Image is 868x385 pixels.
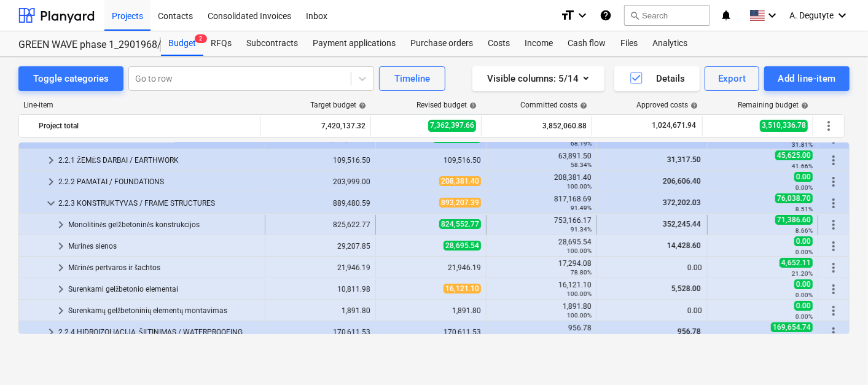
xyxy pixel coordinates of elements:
[403,31,480,56] a: Purchase orders
[826,153,841,168] span: More actions
[613,31,645,56] a: Files
[718,71,746,87] div: Export
[270,285,370,294] div: 10,811.98
[270,199,370,208] div: 889,480.59
[567,247,592,254] small: 100.00%
[720,8,732,23] i: notifications
[53,303,68,318] span: keyboard_arrow_right
[58,322,260,342] div: 2.2.4 HIDROIZOLIACIJA, ŠILTINIMAS / WATERPROOFING
[765,8,780,23] i: keyboard_arrow_down
[53,239,68,254] span: keyboard_arrow_right
[265,116,366,136] div: 7,420,137.32
[645,31,695,56] a: Analytics
[487,71,590,87] div: Visible columns : 5/14
[771,322,813,332] span: 169,654.74
[826,282,841,297] span: More actions
[826,196,841,211] span: More actions
[571,226,592,233] small: 91.34%
[270,263,370,272] div: 21,946.19
[775,150,813,160] span: 45,625.00
[356,102,366,109] span: help
[794,279,813,289] span: 0.00
[600,8,612,23] i: Knowledge base
[480,31,517,56] a: Costs
[807,326,868,385] iframe: Chat Widget
[444,284,481,294] span: 16,121.10
[270,328,370,336] div: 170,611.53
[68,279,260,299] div: Surenkami gelžbetonio elementai
[270,177,370,186] div: 203,999.00
[602,306,702,315] div: 0.00
[567,183,592,190] small: 100.00%
[630,10,639,20] span: search
[792,163,813,169] small: 41.66%
[381,156,481,165] div: 109,516.50
[775,193,813,203] span: 76,038.70
[491,216,592,233] div: 753,166.17
[826,174,841,189] span: More actions
[53,260,68,275] span: keyboard_arrow_right
[796,249,813,255] small: 0.00%
[835,8,850,23] i: keyboard_arrow_down
[705,66,760,91] button: Export
[775,215,813,225] span: 71,386.60
[826,260,841,275] span: More actions
[794,172,813,182] span: 0.00
[571,161,592,168] small: 58.34%
[760,120,808,131] span: 3,510,336.78
[560,31,613,56] a: Cash flow
[18,101,261,109] div: Line-item
[491,195,592,212] div: 817,168.69
[651,120,697,131] span: 1,024,671.94
[780,258,813,268] span: 4,652.11
[68,215,260,235] div: Monolitinės gelžbetoninės konstrukcijos
[670,284,702,293] span: 5,528.00
[629,71,685,87] div: Details
[439,219,481,229] span: 824,552.77
[614,66,700,91] button: Details
[305,31,403,56] a: Payment applications
[239,31,305,56] a: Subcontracts
[738,101,808,109] div: Remaining budget
[574,333,592,340] small: 0.56%
[439,176,481,186] span: 208,381.40
[68,301,260,321] div: Surenkamų gelžbetoninių elementų montavimas
[270,220,370,229] div: 825,622.77
[18,39,146,52] div: GREEN WAVE phase 1_2901968/2901969/2901972
[567,290,592,297] small: 100.00%
[491,302,592,319] div: 1,891.80
[571,140,592,147] small: 68.19%
[571,269,592,276] small: 78.80%
[520,101,587,109] div: Committed costs
[560,8,575,23] i: format_size
[624,5,710,26] button: Search
[778,71,836,87] div: Add line-item
[58,150,260,170] div: 2.2.1 ŽEMĖS DARBAI / EARTHWORK
[487,116,587,136] div: 3,852,060.88
[636,101,698,109] div: Approved costs
[821,119,836,133] span: More actions
[439,198,481,208] span: 893,207.39
[53,217,68,232] span: keyboard_arrow_right
[491,324,592,341] div: 956.78
[491,238,592,255] div: 28,695.54
[270,156,370,165] div: 109,516.50
[33,71,109,87] div: Toggle categories
[517,31,560,56] a: Income
[491,281,592,298] div: 16,121.10
[662,177,702,185] span: 206,606.40
[826,325,841,340] span: More actions
[381,306,481,315] div: 1,891.80
[676,327,702,336] span: 956.78
[577,102,587,109] span: help
[571,204,592,211] small: 91.49%
[826,239,841,254] span: More actions
[666,241,702,250] span: 14,428.60
[491,152,592,169] div: 63,891.50
[794,236,813,246] span: 0.00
